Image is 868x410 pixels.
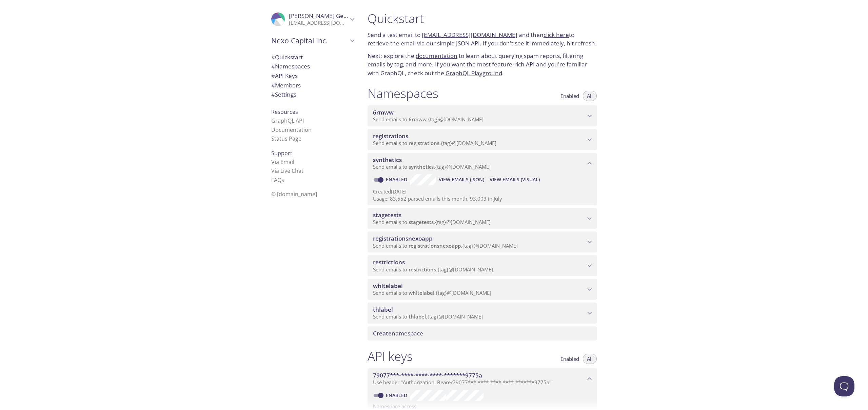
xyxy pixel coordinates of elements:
[266,32,359,49] div: Nexo Capital Inc.
[266,8,359,30] div: Yordan Genchev
[368,153,597,174] div: synthetics namespace
[271,126,312,134] a: Documentation
[373,195,591,202] p: Usage: 83,552 parsed emails this month, 93,003 in July
[544,31,569,39] a: click here
[385,392,410,398] a: Enabled
[556,91,583,101] button: Enabled
[416,52,457,60] a: documentation
[368,255,597,276] div: restrictions namespace
[368,349,413,364] h1: API keys
[271,167,303,175] a: Via Live Chat
[373,188,591,195] p: Created [DATE]
[373,282,403,290] span: whitelabel
[368,279,597,300] div: whitelabel namespace
[271,62,310,70] span: Namespaces
[490,176,540,184] span: View Emails (Visual)
[368,30,597,48] p: Send a test email to and then to retrieve the email via our simple JSON API. If you don't see it ...
[271,90,296,98] span: Settings
[368,208,597,229] div: stagetests namespace
[368,52,597,78] p: Next: explore the to learn about querying spam reports, filtering emails by tag, and more. If you...
[271,176,284,184] a: FAQ
[436,174,487,185] button: View Emails (JSON)
[409,116,427,123] span: 6rmww
[271,135,301,142] a: Status Page
[409,313,426,320] span: thlabel
[368,105,597,126] div: 6rmww namespace
[373,258,405,266] span: restrictions
[373,108,394,116] span: 6rmww
[373,313,483,320] span: Send emails to . {tag} @[DOMAIN_NAME]
[409,266,436,273] span: restrictions
[271,72,275,80] span: #
[271,36,348,45] span: Nexo Capital Inc.
[271,158,294,166] a: Via Email
[439,176,484,184] span: View Emails (JSON)
[373,163,491,170] span: Send emails to . {tag} @[DOMAIN_NAME]
[271,108,298,116] span: Resources
[271,190,317,198] span: © [DOMAIN_NAME]
[373,140,496,146] span: Send emails to . {tag} @[DOMAIN_NAME]
[266,90,359,99] div: Team Settings
[487,174,542,185] button: View Emails (Visual)
[373,266,493,273] span: Send emails to . {tag} @[DOMAIN_NAME]
[368,231,597,252] div: registrationsnexoapp namespace
[556,354,583,364] button: Enabled
[368,326,597,341] div: Create namespace
[289,12,360,20] span: [PERSON_NAME] Genchev
[271,53,275,61] span: #
[266,71,359,81] div: API Keys
[385,176,410,183] a: Enabled
[583,91,597,101] button: All
[583,354,597,364] button: All
[266,53,359,62] div: Quickstart
[289,20,348,26] p: [EMAIL_ADDRESS][DOMAIN_NAME]
[266,62,359,71] div: Namespaces
[373,242,518,249] span: Send emails to . {tag} @[DOMAIN_NAME]
[368,86,438,101] h1: Namespaces
[409,163,434,170] span: synthetics
[368,303,597,324] div: thlabel namespace
[373,329,423,337] span: namespace
[373,306,393,313] span: thlabel
[271,81,301,89] span: Members
[368,11,597,26] h1: Quickstart
[281,176,284,184] span: s
[271,62,275,70] span: #
[373,219,491,225] span: Send emails to . {tag} @[DOMAIN_NAME]
[373,211,401,219] span: stagetests
[373,132,408,140] span: registrations
[368,129,597,150] div: registrations namespace
[373,234,433,242] span: registrationsnexoapp
[834,376,854,396] iframe: Help Scout Beacon - Open
[271,149,292,157] span: Support
[409,219,434,225] span: stagetests
[373,289,491,296] span: Send emails to . {tag} @[DOMAIN_NAME]
[409,242,461,249] span: registrationsnexoapp
[373,116,484,123] span: Send emails to . {tag} @[DOMAIN_NAME]
[409,289,434,296] span: whitelabel
[271,53,303,61] span: Quickstart
[271,117,304,124] a: GraphQL API
[373,156,402,164] span: synthetics
[446,69,502,77] a: GraphQL Playground
[271,90,275,98] span: #
[409,140,439,146] span: registrations
[266,81,359,90] div: Members
[271,72,298,80] span: API Keys
[271,81,275,89] span: #
[373,329,392,337] span: Create
[422,31,517,39] a: [EMAIL_ADDRESS][DOMAIN_NAME]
